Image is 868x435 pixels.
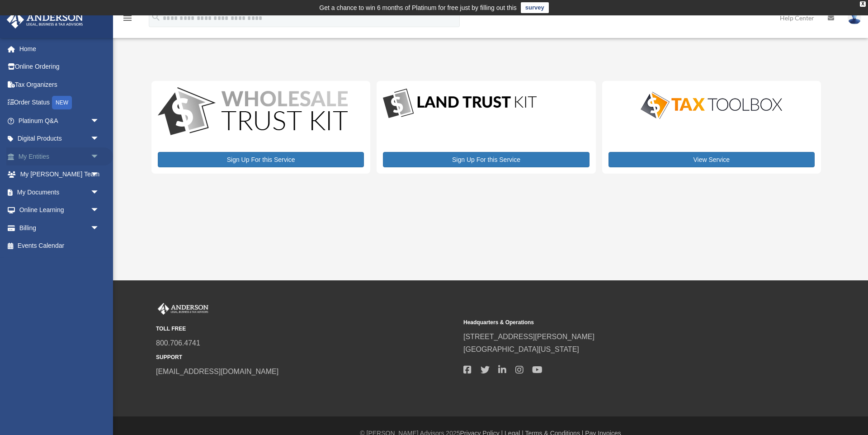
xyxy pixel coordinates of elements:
a: [STREET_ADDRESS][PERSON_NAME] [463,333,594,340]
a: Sign Up For this Service [158,152,364,167]
img: WS-Trust-Kit-lgo-1.jpg [158,87,348,137]
a: [GEOGRAPHIC_DATA][US_STATE] [463,345,579,353]
a: Sign Up For this Service [383,152,589,167]
img: User Pic [848,11,861,24]
div: Get a chance to win 6 months of Platinum for free just by filling out this [319,2,517,13]
span: arrow_drop_down [90,130,108,148]
small: TOLL FREE [156,324,457,334]
a: Online Learningarrow_drop_down [6,201,113,219]
a: menu [122,16,133,24]
img: Anderson Advisors Platinum Portal [4,11,86,28]
a: survey [521,2,549,13]
a: My [PERSON_NAME] Teamarrow_drop_down [6,165,113,184]
a: 800.706.4741 [156,339,200,347]
a: My Documentsarrow_drop_down [6,183,113,201]
a: Tax Organizers [6,76,113,94]
div: close [860,1,866,7]
i: menu [122,13,133,24]
a: Platinum Q&Aarrow_drop_down [6,112,113,130]
img: Anderson Advisors Platinum Portal [156,303,210,315]
span: arrow_drop_down [90,165,108,184]
i: search [151,12,161,22]
small: Headquarters & Operations [463,318,764,327]
a: Order StatusNEW [6,94,113,112]
span: arrow_drop_down [90,201,108,220]
a: Online Ordering [6,58,113,76]
a: [EMAIL_ADDRESS][DOMAIN_NAME] [156,368,278,375]
span: arrow_drop_down [90,183,108,202]
a: Billingarrow_drop_down [6,219,113,237]
img: LandTrust_lgo-1.jpg [383,87,537,120]
span: arrow_drop_down [90,219,108,237]
a: View Service [609,152,815,167]
a: Events Calendar [6,237,113,255]
span: arrow_drop_down [90,147,108,166]
a: My Entitiesarrow_drop_down [6,147,113,165]
span: arrow_drop_down [90,112,108,130]
small: SUPPORT [156,353,457,362]
div: NEW [52,96,72,109]
a: Home [6,40,113,58]
a: Digital Productsarrow_drop_down [6,130,108,148]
